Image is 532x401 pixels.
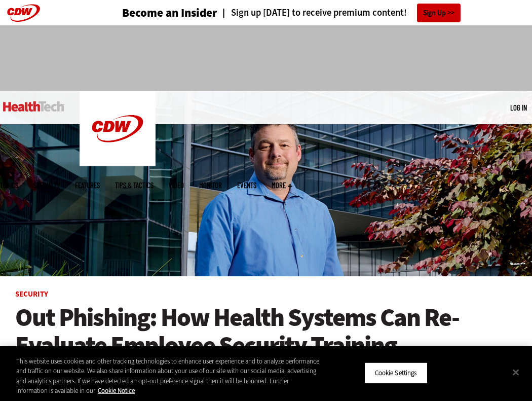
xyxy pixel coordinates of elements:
a: Security [15,289,48,299]
a: More information about your privacy [98,386,135,395]
a: Tips & Tactics [115,181,154,189]
div: User menu [510,102,527,113]
a: Sign up [DATE] to receive premium content! [217,8,407,18]
a: Sign Up [417,4,461,22]
a: MonITor [199,181,222,189]
a: Log in [510,103,527,112]
span: More [272,181,292,189]
a: Out Phishing: How Health Systems Can Re-Evaluate Employee Security Training [15,304,517,359]
a: Events [237,181,256,189]
div: This website uses cookies and other tracking technologies to enhance user experience and to analy... [16,356,319,396]
a: Video [169,181,184,189]
button: Close [505,361,527,383]
span: Specialty [33,181,60,189]
button: Cookie Settings [364,362,428,384]
a: Become an Insider [122,7,217,19]
a: CDW [80,158,156,169]
img: Home [3,101,64,112]
img: Home [80,91,156,166]
a: Features [75,181,100,189]
iframe: advertisement [82,35,450,81]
